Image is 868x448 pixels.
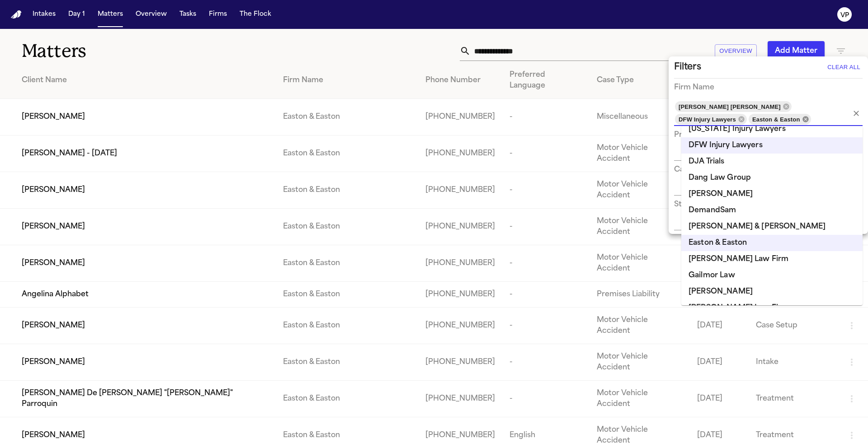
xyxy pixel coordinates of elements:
div: [PERSON_NAME] [PERSON_NAME] [675,101,792,112]
span: Easton & Easton [749,114,804,125]
li: DemandSam [681,202,863,219]
span: [PERSON_NAME] [PERSON_NAME] [675,102,784,112]
h3: Status [674,199,697,210]
li: [PERSON_NAME] Law Firm [681,300,863,316]
button: Open [862,223,863,224]
li: Gailmor Law [681,267,863,284]
li: [PERSON_NAME] & [PERSON_NAME] [681,219,863,235]
li: DFW Injury Lawyers [681,137,863,154]
h3: Firm Name [674,82,714,93]
div: Easton & Easton [749,114,811,125]
button: Open [862,188,863,190]
h3: Preferred Language [674,130,747,140]
h3: Case Type [674,164,711,175]
button: Close [862,112,863,114]
div: DFW Injury Lawyers [675,114,747,125]
button: Open [862,153,863,155]
li: [US_STATE] Injury Lawyers [681,121,863,137]
button: Clear All [825,60,863,75]
li: Dang Law Group [681,170,863,186]
span: DFW Injury Lawyers [675,114,740,125]
li: Easton & Easton [681,235,863,251]
button: Clear [850,107,863,120]
li: [PERSON_NAME] Law Firm [681,251,863,267]
li: [PERSON_NAME] [681,284,863,300]
li: [PERSON_NAME] [681,186,863,202]
h2: Filters [674,60,701,75]
li: DJA Trials [681,154,863,170]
